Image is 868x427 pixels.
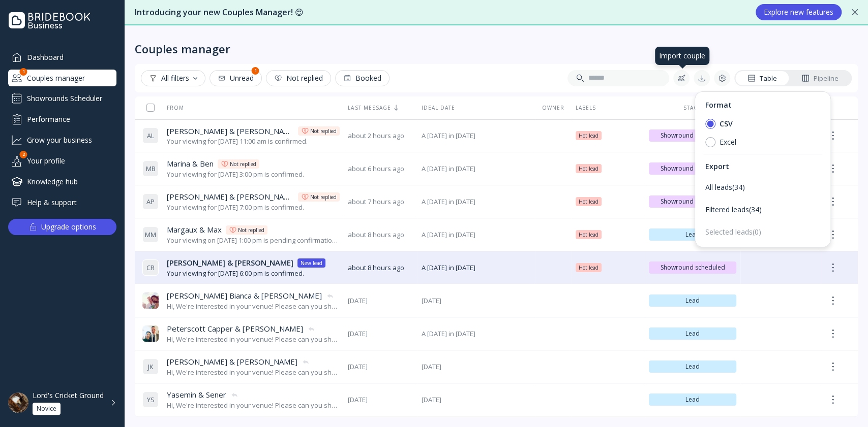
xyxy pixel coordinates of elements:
[348,296,413,306] span: [DATE]
[576,104,641,111] div: Labels
[756,4,842,20] button: Explore new features
[422,395,531,405] span: [DATE]
[539,104,567,111] div: Owner
[230,160,256,168] div: Not replied
[8,132,116,148] div: Grow your business
[33,391,104,400] div: Lord's Cricket Ground
[149,74,197,82] div: All filters
[653,198,732,206] span: Showround scheduled
[209,70,262,86] button: Unread
[167,323,303,334] span: Peterscott Capper & [PERSON_NAME]
[167,137,340,146] div: Your viewing for [DATE] 11:00 am is confirmed.
[653,396,732,404] span: Lead
[8,111,116,127] div: Performance
[747,74,777,83] div: Table
[764,8,833,16] div: Explore new features
[167,269,325,278] div: Your viewing for [DATE] 6:00 pm is confirmed.
[310,193,337,201] div: Not replied
[167,257,293,268] span: [PERSON_NAME] & [PERSON_NAME]
[8,70,116,86] div: Couples manager
[167,389,226,400] span: Yasemin & Sener
[348,164,413,174] span: about 6 hours ago
[135,42,230,56] div: Couples manager
[8,90,116,107] div: Showrounds Scheduler
[167,158,214,169] span: Marina & Ben
[167,203,340,212] div: Your viewing for [DATE] 7:00 pm is confirmed.
[142,358,159,375] div: J K
[348,131,413,141] span: about 2 hours ago
[579,198,598,206] span: Hot lead
[653,363,732,371] span: Lead
[348,362,413,372] span: [DATE]
[20,68,27,76] div: 1
[142,325,159,342] img: dpr=2,fit=cover,g=face,w=32,h=32
[705,205,820,214] div: Filtered leads ( 34 )
[167,191,294,202] span: [PERSON_NAME] & [PERSON_NAME]
[653,330,732,338] span: Lead
[653,132,732,140] span: Showround scheduled
[699,96,826,114] div: Format
[8,194,116,211] a: Help & support
[422,296,531,306] span: [DATE]
[422,197,531,207] span: A [DATE] in [DATE]
[422,131,531,141] span: A [DATE] in [DATE]
[335,70,390,86] button: Booked
[705,138,736,147] div: Excel
[142,104,184,111] div: From
[310,127,337,135] div: Not replied
[142,193,159,210] div: A P
[653,231,732,239] span: Lead
[659,51,705,61] div: Import couple
[41,220,96,234] div: Upgrade options
[167,126,294,137] span: [PERSON_NAME] & [PERSON_NAME]
[167,170,304,179] div: Your viewing for [DATE] 3:00 pm is confirmed.
[8,49,116,65] a: Dashboard
[142,259,159,276] div: C R
[167,356,297,367] span: [PERSON_NAME] & [PERSON_NAME]
[422,362,531,372] span: [DATE]
[422,104,531,111] div: Ideal date
[579,132,598,140] span: Hot lead
[705,119,733,128] div: CSV
[653,264,732,272] span: Showround scheduled
[422,164,531,174] span: A [DATE] in [DATE]
[142,160,159,177] div: M B
[167,236,340,245] div: Your viewing on [DATE] 1:00 pm is pending confirmation. The venue will approve or decline shortly...
[348,230,413,240] span: about 8 hours ago
[579,165,598,173] span: Hot lead
[422,329,531,339] span: A [DATE] in [DATE]
[167,290,322,301] span: [PERSON_NAME] Bianca & [PERSON_NAME]
[348,395,413,405] span: [DATE]
[579,231,598,239] span: Hot lead
[801,74,839,83] div: Pipeline
[167,368,340,377] div: Hi, We're interested in your venue! Please can you share your availability around our ideal date,...
[579,264,598,272] span: Hot lead
[274,74,323,82] div: Not replied
[142,292,159,309] img: dpr=2,fit=cover,g=face,w=32,h=32
[8,392,28,413] img: dpr=2,fit=cover,g=face,w=48,h=48
[167,302,340,311] div: Hi, We're interested in your venue! Please can you share your availability around our ideal date,...
[20,151,27,158] div: 2
[348,197,413,207] span: about 7 hours ago
[348,263,413,273] span: about 8 hours ago
[8,152,116,169] div: Your profile
[422,230,531,240] span: A [DATE] in [DATE]
[218,74,254,82] div: Unread
[348,104,413,111] div: Last message
[343,74,381,82] div: Booked
[135,7,745,18] div: Introducing your new Couples Manager! 😍
[301,259,322,267] div: New lead
[8,173,116,190] a: Knowledge hub
[653,297,732,305] span: Lead
[37,405,56,413] div: Novice
[348,329,413,339] span: [DATE]
[141,70,205,86] button: All filters
[142,391,159,408] div: Y S
[422,263,531,273] span: A [DATE] in [DATE]
[8,152,116,169] a: Your profile2
[167,224,222,235] span: Margaux & Max
[705,227,820,237] div: Selected leads ( 0 )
